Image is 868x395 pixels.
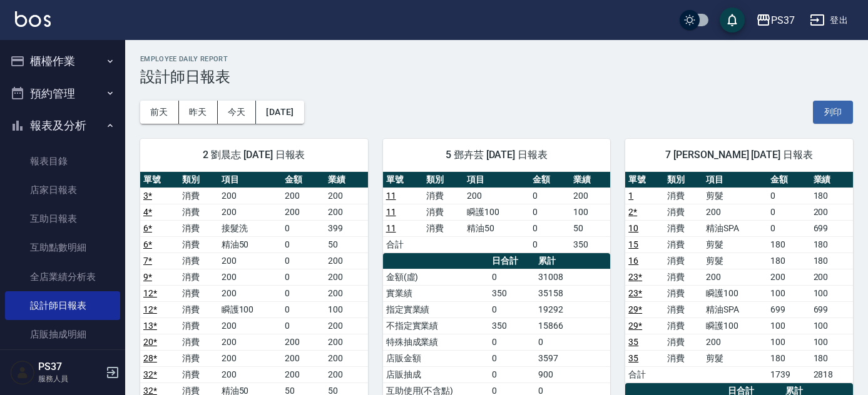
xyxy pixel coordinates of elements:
[5,204,120,233] a: 互助日報表
[810,204,853,220] td: 200
[529,204,570,220] td: 0
[140,172,179,188] th: 單號
[767,236,810,252] td: 180
[625,172,853,383] table: a dense table
[810,366,853,382] td: 2818
[256,101,304,124] button: [DATE]
[325,285,368,301] td: 200
[810,301,853,317] td: 699
[218,236,282,252] td: 精油50
[218,187,282,204] td: 200
[720,7,745,32] button: save
[813,101,853,124] button: 列印
[570,236,611,252] td: 350
[5,77,120,110] button: 預約管理
[535,301,610,317] td: 19292
[489,350,536,366] td: 0
[218,334,282,350] td: 200
[664,236,703,252] td: 消費
[767,350,810,366] td: 180
[179,285,218,301] td: 消費
[529,187,570,204] td: 0
[282,350,325,366] td: 200
[423,220,464,236] td: 消費
[464,187,529,204] td: 200
[464,220,529,236] td: 精油50
[179,236,218,252] td: 消費
[628,223,638,233] a: 10
[325,301,368,317] td: 100
[38,373,102,384] p: 服務人員
[703,269,767,285] td: 200
[767,187,810,204] td: 0
[489,253,536,269] th: 日合計
[218,220,282,236] td: 接髮洗
[383,301,489,317] td: 指定實業績
[489,285,536,301] td: 350
[383,172,424,188] th: 單號
[282,285,325,301] td: 0
[179,301,218,317] td: 消費
[155,149,353,161] span: 2 劉晨志 [DATE] 日報表
[767,285,810,301] td: 100
[5,45,120,77] button: 櫃檯作業
[751,7,800,33] button: PS37
[664,350,703,366] td: 消費
[386,207,396,217] a: 11
[664,269,703,285] td: 消費
[810,236,853,252] td: 180
[10,360,35,385] img: Person
[628,191,633,201] a: 1
[282,301,325,317] td: 0
[489,334,536,350] td: 0
[529,220,570,236] td: 0
[140,101,179,124] button: 前天
[664,220,703,236] td: 消費
[5,320,120,349] a: 店販抽成明細
[282,269,325,285] td: 0
[5,233,120,262] a: 互助點數明細
[325,334,368,350] td: 200
[535,285,610,301] td: 35158
[664,334,703,350] td: 消費
[703,187,767,204] td: 剪髮
[218,269,282,285] td: 200
[179,269,218,285] td: 消費
[810,285,853,301] td: 100
[810,220,853,236] td: 699
[464,172,529,188] th: 項目
[810,317,853,334] td: 100
[383,317,489,334] td: 不指定實業績
[664,187,703,204] td: 消費
[703,236,767,252] td: 剪髮
[179,252,218,269] td: 消費
[464,204,529,220] td: 瞬護100
[383,285,489,301] td: 實業績
[489,366,536,382] td: 0
[628,337,638,347] a: 35
[5,262,120,291] a: 全店業績分析表
[383,350,489,366] td: 店販金額
[628,256,638,266] a: 16
[767,317,810,334] td: 100
[179,187,218,204] td: 消費
[179,101,218,124] button: 昨天
[282,220,325,236] td: 0
[664,252,703,269] td: 消費
[282,172,325,188] th: 金額
[282,317,325,334] td: 0
[423,204,464,220] td: 消費
[386,223,396,233] a: 11
[810,350,853,366] td: 180
[179,317,218,334] td: 消費
[570,204,611,220] td: 100
[15,11,51,27] img: Logo
[325,236,368,252] td: 50
[703,350,767,366] td: 剪髮
[767,334,810,350] td: 100
[325,350,368,366] td: 200
[625,366,664,382] td: 合計
[664,204,703,220] td: 消費
[140,55,853,63] h2: Employee Daily Report
[179,220,218,236] td: 消費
